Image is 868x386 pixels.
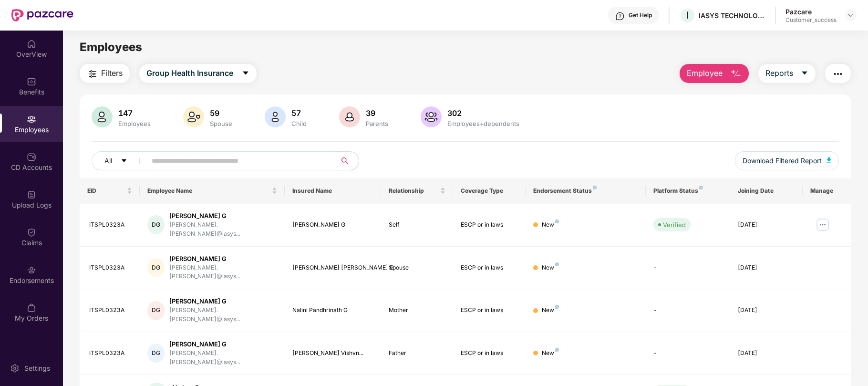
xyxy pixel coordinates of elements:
[27,115,36,124] img: svg+xml;base64,PHN2ZyBpZD0iRW1wbG95ZWVzIiB4bWxucz0iaHR0cDovL3d3dy53My5vcmcvMjAwMC9zdmciIHdpZHRoPS...
[80,178,140,204] th: EID
[89,220,132,230] div: ITSPL0323A
[542,349,559,358] div: New
[801,69,808,78] span: caret-down
[169,211,277,220] div: [PERSON_NAME] G
[27,303,36,313] img: svg+xml;base64,PHN2ZyBpZD0iTXlfT3JkZXJzIiBkYXRhLW5hbWU9Ik15IE9yZGVycyIgeG1sbnM9Imh0dHA6Ly93d3cudz...
[738,306,795,315] div: [DATE]
[680,64,749,83] button: Employee
[555,262,559,266] img: svg+xml;base64,PHN2ZyB4bWxucz0iaHR0cDovL3d3dy53My5vcmcvMjAwMC9zdmciIHdpZHRoPSI4IiBoZWlnaHQ9IjgiIH...
[687,67,723,79] span: Employee
[169,297,277,306] div: [PERSON_NAME] G
[555,348,559,352] img: svg+xml;base64,PHN2ZyB4bWxucz0iaHR0cDovL3d3dy53My5vcmcvMjAwMC9zdmciIHdpZHRoPSI4IiBoZWlnaHQ9IjgiIH...
[27,228,36,237] img: svg+xml;base64,PHN2ZyBpZD0iQ2xhaW0iIHhtbG5zPSJodHRwOi8vd3d3LnczLm9yZy8yMDAwL3N2ZyIgd2lkdGg9IjIwIi...
[364,120,390,127] div: Parents
[147,258,165,277] div: DG
[89,349,132,358] div: ITSPL0323A
[116,108,153,118] div: 147
[169,349,277,367] div: [PERSON_NAME].[PERSON_NAME]@iasys...
[146,67,233,79] span: Group Health Insurance
[785,16,837,24] div: Customer_success
[738,349,795,358] div: [DATE]
[738,263,795,272] div: [DATE]
[803,178,851,204] th: Manage
[699,11,765,20] div: IASYS TECHNOLOGY SOLUTIONS PVT LTD
[285,178,381,204] th: Insured Name
[339,106,360,127] img: svg+xml;base64,PHN2ZyB4bWxucz0iaHR0cDovL3d3dy53My5vcmcvMjAwMC9zdmciIHhtbG5zOnhsaW5rPSJodHRwOi8vd3...
[542,220,559,230] div: New
[461,349,518,358] div: ESCP or in laws
[27,152,36,162] img: svg+xml;base64,PHN2ZyBpZD0iQ0RfQWNjb3VudHMiIGRhdGEtbmFtZT0iQ0QgQWNjb3VudHMiIHhtbG5zPSJodHRwOi8vd3...
[183,106,204,127] img: svg+xml;base64,PHN2ZyB4bWxucz0iaHR0cDovL3d3dy53My5vcmcvMjAwMC9zdmciIHhtbG5zOnhsaW5rPSJodHRwOi8vd3...
[815,217,830,232] img: manageButton
[735,151,839,170] button: Download Filtered Report
[785,7,837,16] div: Pazcare
[104,156,112,166] span: All
[87,68,98,80] img: svg+xml;base64,PHN2ZyB4bWxucz0iaHR0cDovL3d3dy53My5vcmcvMjAwMC9zdmciIHdpZHRoPSIyNCIgaGVpZ2h0PSIyNC...
[389,263,446,272] div: Spouse
[27,39,36,49] img: svg+xml;base64,PHN2ZyBpZD0iSG9tZSIgeG1sbnM9Imh0dHA6Ly93d3cudzMub3JnLzIwMDAvc3ZnIiB3aWR0aD0iMjAiIG...
[389,220,446,230] div: Self
[89,306,132,315] div: ITSPL0323A
[453,178,526,204] th: Coverage Type
[292,220,373,230] div: [PERSON_NAME] G
[730,68,742,80] img: svg+xml;base64,PHN2ZyB4bWxucz0iaHR0cDovL3d3dy53My5vcmcvMjAwMC9zdmciIHhtbG5zOnhsaW5rPSJodHRwOi8vd3...
[832,68,844,80] img: svg+xml;base64,PHN2ZyB4bWxucz0iaHR0cDovL3d3dy53My5vcmcvMjAwMC9zdmciIHdpZHRoPSIyNCIgaGVpZ2h0PSIyNC...
[593,186,597,189] img: svg+xml;base64,PHN2ZyB4bWxucz0iaHR0cDovL3d3dy53My5vcmcvMjAwMC9zdmciIHdpZHRoPSI4IiBoZWlnaHQ9IjgiIH...
[101,67,123,79] span: Filters
[139,64,257,83] button: Group Health Insurancecaret-down
[663,220,686,230] div: Verified
[208,108,234,118] div: 59
[265,106,286,127] img: svg+xml;base64,PHN2ZyB4bWxucz0iaHR0cDovL3d3dy53My5vcmcvMjAwMC9zdmciIHhtbG5zOnhsaW5rPSJodHRwOi8vd3...
[147,187,269,195] span: Employee Name
[121,157,127,165] span: caret-down
[116,120,153,127] div: Employees
[21,364,53,373] div: Settings
[335,151,359,170] button: search
[646,289,730,332] td: -
[92,106,113,127] img: svg+xml;base64,PHN2ZyB4bWxucz0iaHR0cDovL3d3dy53My5vcmcvMjAwMC9zdmciIHhtbG5zOnhsaW5rPSJodHRwOi8vd3...
[555,305,559,309] img: svg+xml;base64,PHN2ZyB4bWxucz0iaHR0cDovL3d3dy53My5vcmcvMjAwMC9zdmciIHdpZHRoPSI4IiBoZWlnaHQ9IjgiIH...
[542,263,559,272] div: New
[27,190,36,199] img: svg+xml;base64,PHN2ZyBpZD0iVXBsb2FkX0xvZ3MiIGRhdGEtbmFtZT0iVXBsb2FkIExvZ3MiIHhtbG5zPSJodHRwOi8vd3...
[289,120,309,127] div: Child
[169,254,277,263] div: [PERSON_NAME] G
[11,9,73,21] img: New Pazcare Logo
[653,187,723,195] div: Platform Status
[10,364,20,373] img: svg+xml;base64,PHN2ZyBpZD0iU2V0dGluZy0yMHgyMCIgeG1sbnM9Imh0dHA6Ly93d3cudzMub3JnLzIwMDAvc3ZnIiB3aW...
[89,263,132,272] div: ITSPL0323A
[242,69,249,78] span: caret-down
[140,178,284,204] th: Employee Name
[335,157,354,165] span: search
[461,263,518,272] div: ESCP or in laws
[147,301,165,320] div: DG
[87,187,125,195] span: EID
[686,10,689,21] span: I
[730,178,803,204] th: Joining Date
[80,40,142,54] span: Employees
[147,215,165,234] div: DG
[555,219,559,223] img: svg+xml;base64,PHN2ZyB4bWxucz0iaHR0cDovL3d3dy53My5vcmcvMjAwMC9zdmciIHdpZHRoPSI4IiBoZWlnaHQ9IjgiIH...
[169,340,277,349] div: [PERSON_NAME] G
[445,120,521,127] div: Employees+dependents
[461,306,518,315] div: ESCP or in laws
[847,11,855,19] img: svg+xml;base64,PHN2ZyBpZD0iRHJvcGRvd24tMzJ4MzIiIHhtbG5zPSJodHRwOi8vd3d3LnczLm9yZy8yMDAwL3N2ZyIgd2...
[646,332,730,375] td: -
[646,247,730,290] td: -
[364,108,390,118] div: 39
[208,120,234,127] div: Spouse
[743,156,822,166] span: Download Filtered Report
[699,186,703,189] img: svg+xml;base64,PHN2ZyB4bWxucz0iaHR0cDovL3d3dy53My5vcmcvMjAwMC9zdmciIHdpZHRoPSI4IiBoZWlnaHQ9IjgiIH...
[292,306,373,315] div: Nalini Pandhrinath G
[445,108,521,118] div: 302
[758,64,816,83] button: Reportscaret-down
[27,77,36,86] img: svg+xml;base64,PHN2ZyBpZD0iQmVuZWZpdHMiIHhtbG5zPSJodHRwOi8vd3d3LnczLm9yZy8yMDAwL3N2ZyIgd2lkdGg9Ij...
[389,187,439,195] span: Relationship
[542,306,559,315] div: New
[169,306,277,324] div: [PERSON_NAME].[PERSON_NAME]@iasys...
[92,151,150,170] button: Allcaret-down
[421,106,442,127] img: svg+xml;base64,PHN2ZyB4bWxucz0iaHR0cDovL3d3dy53My5vcmcvMjAwMC9zdmciIHhtbG5zOnhsaW5rPSJodHRwOi8vd3...
[827,157,831,163] img: svg+xml;base64,PHN2ZyB4bWxucz0iaHR0cDovL3d3dy53My5vcmcvMjAwMC9zdmciIHhtbG5zOnhsaW5rPSJodHRwOi8vd3...
[80,64,130,83] button: Filters
[381,178,454,204] th: Relationship
[147,344,165,363] div: DG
